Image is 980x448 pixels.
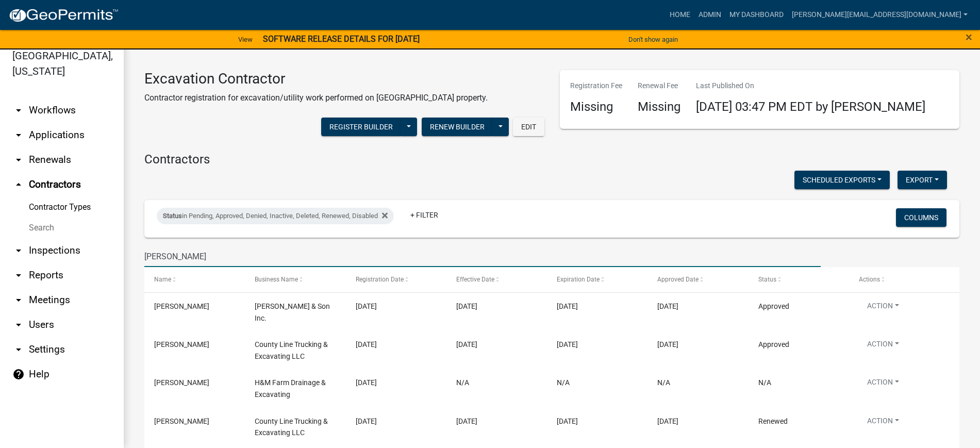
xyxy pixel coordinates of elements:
[255,302,330,322] span: Miller & Son Inc.
[12,129,25,141] i: arrow_drop_down
[456,417,477,425] span: 06/17/2024
[402,206,446,224] a: + Filter
[144,152,959,167] h4: Contractors
[321,118,401,136] button: Register Builder
[696,99,925,114] span: [DATE] 03:47 PM EDT by [PERSON_NAME]
[456,378,469,387] span: N/A
[657,302,678,310] span: 09/10/2025
[758,378,771,387] span: N/A
[446,267,547,292] datatable-header-cell: Effective Date
[12,178,25,191] i: arrow_drop_up
[557,378,570,387] span: N/A
[356,302,377,310] span: 09/08/2025
[657,378,670,387] span: N/A
[356,417,377,425] span: 06/13/2024
[154,340,209,349] span: Erick Miller
[154,276,171,283] span: Name
[570,99,622,114] h4: Missing
[422,118,493,136] button: Renew Builder
[725,5,788,25] a: My Dashboard
[255,276,298,283] span: Business Name
[456,302,477,310] span: 09/10/2025
[859,339,907,354] button: Action
[144,70,488,88] h3: Excavation Contractor
[758,302,789,310] span: Approved
[638,99,680,114] h4: Missing
[896,208,946,227] button: Columns
[557,417,578,425] span: 06/03/2025
[157,208,394,224] div: in Pending, Approved, Denied, Inactive, Deleted, Renewed, Disabled
[898,171,947,189] button: Export
[758,417,788,425] span: Renewed
[234,31,257,48] a: View
[657,340,678,349] span: 07/14/2025
[666,5,694,25] a: Home
[154,302,209,310] span: Galen Miller
[794,171,890,189] button: Scheduled Exports
[859,377,907,392] button: Action
[12,154,25,166] i: arrow_drop_down
[144,267,245,292] datatable-header-cell: Name
[12,269,25,281] i: arrow_drop_down
[154,378,209,387] span: Steve Miller
[859,301,907,316] button: Action
[356,340,377,349] span: 07/14/2025
[694,5,725,25] a: Admin
[647,267,748,292] datatable-header-cell: Approved Date
[456,276,494,283] span: Effective Date
[696,80,925,91] p: Last Published On
[638,80,680,91] p: Renewal Fee
[12,104,25,117] i: arrow_drop_down
[657,276,699,283] span: Approved Date
[245,267,345,292] datatable-header-cell: Business Name
[356,276,404,283] span: Registration Date
[859,416,907,430] button: Action
[513,118,544,136] button: Edit
[456,340,477,349] span: 07/14/2025
[966,31,972,43] button: Close
[144,92,488,104] p: Contractor registration for excavation/utility work performed on [GEOGRAPHIC_DATA] property.
[255,417,328,437] span: County Line Trucking & Excavating LLC
[154,417,209,425] span: Erick Miller
[557,276,600,283] span: Expiration Date
[547,267,647,292] datatable-header-cell: Expiration Date
[12,244,25,257] i: arrow_drop_down
[12,294,25,306] i: arrow_drop_down
[12,319,25,331] i: arrow_drop_down
[657,417,678,425] span: 06/17/2024
[849,267,950,292] datatable-header-cell: Actions
[758,340,789,349] span: Approved
[570,80,622,91] p: Registration Fee
[12,343,25,356] i: arrow_drop_down
[255,340,328,360] span: County Line Trucking & Excavating LLC
[624,31,682,48] button: Don't show again
[144,246,821,267] input: Search for contractors
[788,5,972,25] a: [PERSON_NAME][EMAIL_ADDRESS][DOMAIN_NAME]
[859,276,880,283] span: Actions
[557,302,578,310] span: 04/15/2026
[255,378,326,399] span: H&M Farm Drainage & Excavating
[758,276,776,283] span: Status
[163,212,182,220] span: Status
[966,30,972,44] span: ×
[263,34,420,44] strong: SOFTWARE RELEASE DETAILS FOR [DATE]
[12,368,25,380] i: help
[356,378,377,387] span: 01/21/2025
[557,340,578,349] span: 06/03/2026
[749,267,849,292] datatable-header-cell: Status
[346,267,446,292] datatable-header-cell: Registration Date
